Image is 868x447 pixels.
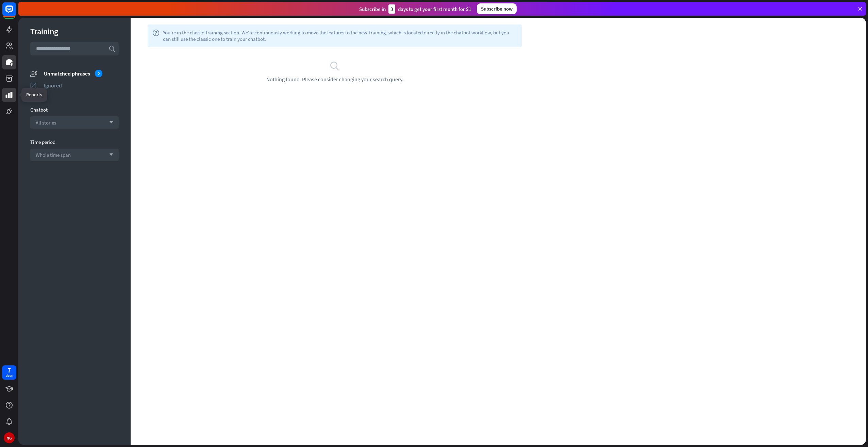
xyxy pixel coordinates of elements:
[7,367,11,373] div: 7
[163,29,517,42] span: You're in the classic Training section. We're continuously working to move the features to the ne...
[30,26,119,37] div: Training
[30,70,37,77] i: unmatched_phrases
[477,3,517,14] div: Subscribe now
[30,106,119,113] div: Chatbot
[36,152,71,158] span: Whole time span
[44,70,119,77] div: Unmatched phrases
[2,365,16,380] a: 7 days
[95,70,102,77] div: 0
[735,204,868,447] iframe: LiveChat chat widget
[4,432,15,443] div: NG
[106,120,113,125] i: arrow_down
[359,4,471,14] div: Subscribe in days to get your first month for $1
[152,29,160,42] i: help
[330,61,340,71] i: search
[388,4,395,14] div: 3
[6,373,13,378] div: days
[266,76,403,83] span: Nothing found. Please consider changing your search query.
[30,139,119,145] div: Time period
[108,45,115,52] i: search
[30,82,37,89] i: ignored
[106,153,113,157] i: arrow_down
[44,82,119,89] div: Ignored
[36,119,56,126] span: All stories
